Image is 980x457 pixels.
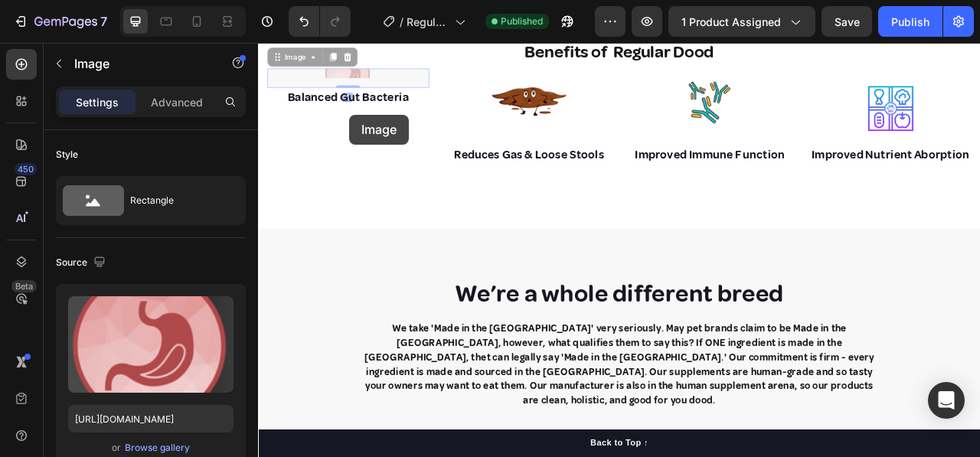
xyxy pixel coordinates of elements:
iframe: Design area [258,43,980,457]
input: https://example.com/image.jpg [68,405,234,433]
p: 7 [100,12,107,31]
div: Source [56,253,109,273]
div: Undo/Redo [289,6,351,37]
img: preview-image [68,296,234,393]
img: gempages_568347972287333417-c4550409-f6a3-4071-bcba-b3523ad0b599.png [83,33,145,45]
p: Image [74,54,204,73]
div: Image [31,11,64,25]
p: Balanced Gut Bacteria [13,59,216,81]
button: 1 product assigned [668,6,815,37]
div: 450 [15,163,37,175]
div: Browse gallery [125,441,190,455]
span: Published [501,15,543,28]
span: / [400,14,403,30]
button: Browse gallery [124,440,191,455]
span: Save [835,15,860,28]
div: Style [56,148,78,162]
div: Publish [891,14,929,30]
p: Improved Immune Function [473,132,676,155]
button: Save [822,6,872,37]
div: Rectangle [130,183,224,218]
p: Reduces Gas & Loose Stools [243,132,446,155]
span: or [112,439,121,457]
span: Regular Dood PDP [407,14,449,30]
img: gempages_568347972287333417-c83899e0-64bf-4e42-8048-79fefd3a7f89.png [295,33,394,104]
p: Settings [76,94,119,110]
button: Publish [878,6,942,37]
img: gempages_568347972287333417-5c39ca6b-ed3f-46c1-9682-c7fc8467a278.png [544,33,605,119]
p: Improved Nutrient Aborption [704,132,906,155]
div: Beta [11,280,37,292]
p: Advanced [151,94,203,110]
button: 7 [6,6,114,37]
div: Open Intercom Messenger [928,382,965,419]
span: 1 product assigned [681,14,781,30]
img: gempages_568347972287333417-79f869cd-4231-4c4d-96a5-9db3df48cf6a.png [774,33,835,119]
